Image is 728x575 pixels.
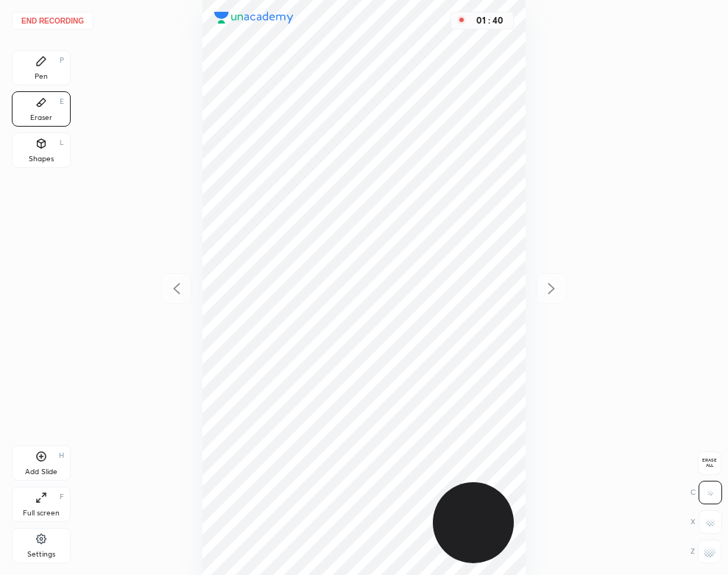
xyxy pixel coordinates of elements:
[60,139,64,147] div: L
[214,12,294,24] img: logo.38c385cc.svg
[690,481,722,504] div: C
[472,15,507,26] div: 01 : 40
[23,509,60,517] div: Full screen
[690,540,721,563] div: Z
[29,155,54,163] div: Shapes
[25,468,57,476] div: Add Slide
[30,114,52,121] div: Eraser
[27,551,55,558] div: Settings
[60,493,64,501] div: F
[690,510,722,534] div: X
[699,458,721,468] span: Erase all
[60,57,64,64] div: P
[12,12,93,29] button: End recording
[60,98,64,105] div: E
[59,452,64,459] div: H
[35,73,48,80] div: Pen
